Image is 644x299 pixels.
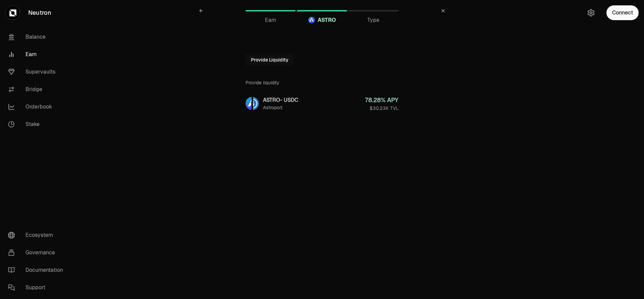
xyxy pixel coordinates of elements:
[246,97,252,110] img: ASTRO
[3,279,72,296] a: Support
[246,54,294,66] button: Provide Liquidity
[606,5,639,20] button: Connect
[3,63,72,81] a: Supervaults
[365,105,398,112] div: $30.23K TVL
[246,74,398,91] div: Provide liquidity
[3,261,72,279] a: Documentation
[240,91,404,116] a: ASTROUSDCASTRO- USDCAstroport78.28% APY$30.23K TVL
[3,226,72,244] a: Ecosystem
[3,116,72,133] a: Stake
[3,28,72,46] a: Balance
[365,95,398,105] div: 78.28 % APY
[3,81,72,98] a: Bridge
[263,96,298,104] div: ASTRO - USDC
[3,46,72,63] a: Earn
[3,244,72,261] a: Governance
[246,3,296,19] a: Earn
[297,3,347,19] a: ASTROASTRO
[265,16,276,24] span: Earn
[308,17,315,24] img: ASTRO
[253,97,259,110] img: USDC
[318,16,336,24] span: ASTRO
[367,16,379,24] span: Type
[3,98,72,116] a: Orderbook
[263,104,298,111] div: Astroport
